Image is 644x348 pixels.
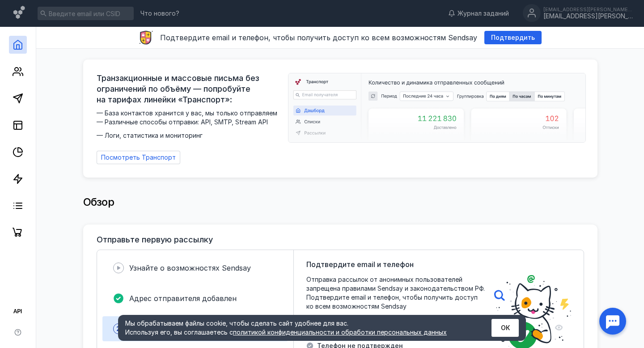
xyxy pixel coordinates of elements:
[543,13,633,20] div: [EMAIL_ADDRESS][PERSON_NAME][DOMAIN_NAME]
[491,319,519,337] button: ОК
[101,154,176,161] span: Посмотреть Транспорт
[543,7,633,12] div: [EMAIL_ADDRESS][PERSON_NAME][DOMAIN_NAME]
[129,294,237,303] span: Адрес отправителя добавлен
[306,275,485,311] span: Отправка рассылок от анонимных пользователей запрещена правилами Sendsay и законодательством РФ. ...
[444,9,513,18] a: Журнал заданий
[116,324,120,333] span: 2
[160,33,477,42] span: Подтвердите email и телефон, чтобы получить доступ ко всем возможностям Sendsay
[97,109,283,140] span: — База контактов хранится у вас, мы только отправляем — Различные способы отправки: API, SMTP, St...
[458,9,509,18] span: Журнал заданий
[233,328,447,336] a: политикой конфиденциальности и обработки персональных данных
[306,259,414,270] span: Подтвердите email и телефон
[491,34,535,42] span: Подтвердить
[97,73,283,105] span: Транзакционные и массовые письма без ограничений по объёму — попробуйте на тарифах линейки «Транс...
[484,31,542,44] button: Подтвердить
[97,235,213,244] h3: Отправьте первую рассылку
[140,10,179,17] span: Что нового?
[288,73,585,142] img: dashboard-transport-banner
[129,263,251,272] span: Узнайте о возможностях Sendsay
[125,319,470,337] div: Мы обрабатываем файлы cookie, чтобы сделать сайт удобнее для вас. Используя его, вы соглашаетесь c
[83,195,114,208] span: Обзор
[97,151,180,164] a: Посмотреть Транспорт
[136,10,184,17] a: Что нового?
[38,7,134,20] input: Введите email или CSID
